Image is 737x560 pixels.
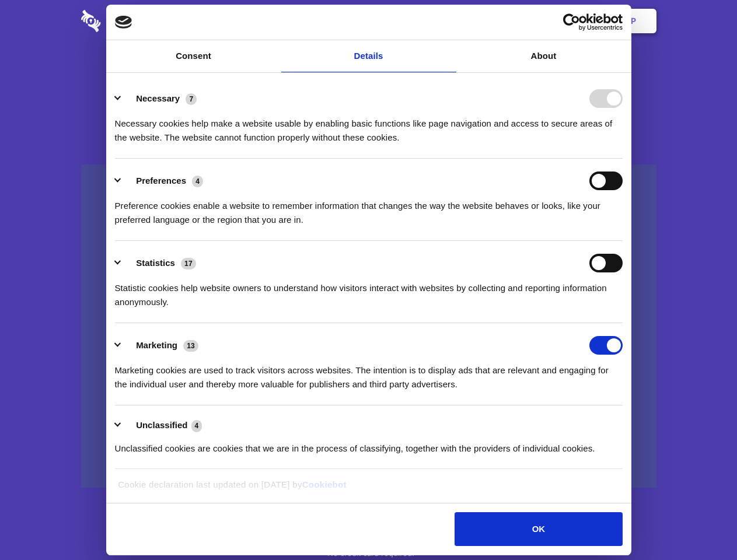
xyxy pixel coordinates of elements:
button: Statistics (17) [115,254,204,272]
a: About [456,40,631,72]
iframe: Drift Widget Chat Controller [679,502,723,546]
div: Unclassified cookies are cookies that we are in the process of classifying, together with the pro... [115,433,623,456]
span: 17 [181,258,196,269]
span: 4 [192,176,203,187]
div: Cookie declaration last updated on [DATE] by [109,478,628,501]
button: Unclassified (4) [115,418,209,433]
a: Pricing [343,3,393,39]
div: Marketing cookies are used to track visitors across websites. The intention is to display ads tha... [115,355,623,391]
div: Necessary cookies help make a website usable by enabling basic functions like page navigation and... [115,108,623,145]
img: logo [115,16,132,29]
button: Marketing (13) [115,336,206,355]
span: 13 [183,340,198,352]
h1: Eliminate Slack Data Loss. [81,52,656,94]
button: Necessary (7) [115,89,204,108]
a: Contact [473,3,527,39]
h4: Auto-redaction of sensitive data, encrypted data sharing and self-destructing private chats. Shar... [81,106,656,145]
a: Wistia video thumbnail [81,164,656,488]
span: 7 [186,93,197,105]
a: Usercentrics Cookiebot - opens in a new window [521,13,623,31]
a: Login [529,3,580,39]
label: Marketing [136,340,177,350]
a: Consent [106,40,281,72]
span: 4 [191,420,202,432]
button: Preferences (4) [115,171,211,190]
a: Details [281,40,456,72]
div: Preference cookies enable a website to remember information that changes the way the website beha... [115,190,623,227]
div: Statistic cookies help website owners to understand how visitors interact with websites by collec... [115,272,623,309]
img: logo-wordmark-white-trans-d4663122ce5f474addd5e946df7df03e33cb6a1c49d2221995e7729f52c070b2.svg [81,10,181,32]
label: Necessary [136,93,180,103]
a: Cookiebot [302,480,347,489]
label: Statistics [136,258,175,268]
label: Preferences [136,176,186,185]
button: OK [455,512,622,546]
